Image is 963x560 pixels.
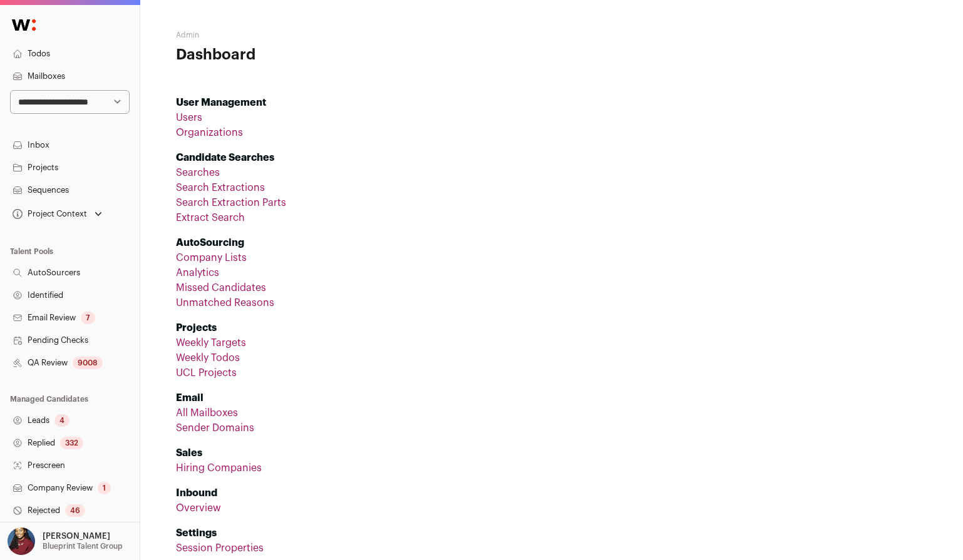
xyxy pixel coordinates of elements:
[176,368,237,378] a: UCL Projects
[73,357,103,369] div: 9008
[176,338,246,348] a: Weekly Targets
[176,543,264,553] a: Session Properties
[8,527,35,555] img: 10010497-medium_jpg
[176,253,247,263] a: Company Lists
[176,45,426,65] h1: Dashboard
[43,541,123,551] p: Blueprint Talent Group
[43,531,110,541] p: [PERSON_NAME]
[10,205,105,223] button: Open dropdown
[176,298,274,308] a: Unmatched Reasons
[176,528,217,538] strong: Settings
[176,488,217,498] strong: Inbound
[176,153,274,163] strong: Candidate Searches
[176,463,262,473] a: Hiring Companies
[176,128,243,138] a: Organizations
[98,482,111,494] div: 1
[176,113,202,123] a: Users
[176,198,286,208] a: Search Extraction Parts
[176,30,426,40] h2: Admin
[176,408,238,418] a: All Mailboxes
[176,503,221,513] a: Overview
[176,283,266,293] a: Missed Candidates
[176,183,265,193] a: Search Extractions
[81,312,95,324] div: 7
[176,353,240,363] a: Weekly Todos
[176,168,220,178] a: Searches
[60,437,83,449] div: 332
[176,238,244,248] strong: AutoSourcing
[5,13,43,38] img: Wellfound
[5,527,125,555] button: Open dropdown
[54,414,70,427] div: 4
[176,393,203,403] strong: Email
[176,98,266,108] strong: User Management
[176,213,245,223] a: Extract Search
[176,423,254,433] a: Sender Domains
[65,504,85,517] div: 46
[10,209,87,219] div: Project Context
[176,268,219,278] a: Analytics
[176,323,217,333] strong: Projects
[176,448,202,458] strong: Sales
